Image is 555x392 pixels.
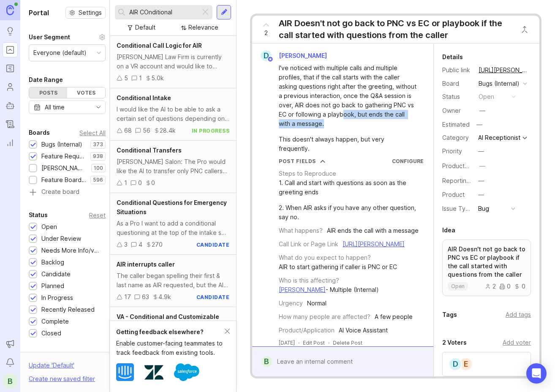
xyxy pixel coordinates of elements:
div: Open [41,222,57,231]
div: Status [29,210,48,220]
a: Autopilot [3,98,18,113]
div: — [478,176,484,185]
img: Zendesk logo [144,363,163,382]
p: 938 [93,153,103,160]
svg: toggle icon [92,104,105,111]
a: Conditional Transfers[PERSON_NAME] Salon: The Pro would like the AI to transfer only PNC callers ... [110,141,236,193]
div: Posts [29,87,67,98]
div: Details [442,52,463,62]
div: Everyone (default) [33,48,87,57]
div: I've noticed with multiple calls and multiple profiles, that if the call starts with the caller a... [279,63,416,128]
div: AIR to start gathering if caller is PNC or EC [279,262,397,272]
div: A few people [375,312,413,321]
button: Settings [65,7,106,19]
div: Edit Post [303,339,325,346]
div: candidate [196,294,230,301]
label: Reporting Team [442,177,487,184]
div: Post Fields [279,158,316,165]
div: — [474,119,485,130]
p: 100 [94,165,103,171]
div: Bugs (Internal) [479,79,520,88]
button: Notifications [3,355,18,370]
div: Product/Application [279,326,335,335]
div: Enable customer-facing teammates to track feedback from existing tools. [116,339,225,357]
div: Under Review [41,234,81,243]
div: [PERSON_NAME] (Public) [41,163,87,173]
div: · [328,339,329,346]
a: Changelog [3,117,18,132]
div: 4 [139,240,142,249]
div: Who is this affecting? [279,276,339,285]
div: Boards [29,128,50,138]
span: [PERSON_NAME] [279,52,327,59]
div: — [479,161,485,171]
div: Update ' Default ' [29,361,74,374]
div: Votes [67,87,105,98]
div: 4.9k [158,292,171,302]
span: Conditional Transfers [117,147,182,154]
button: ProductboardID [477,161,488,171]
div: 0 [499,283,511,289]
a: [URL][PERSON_NAME] [476,65,531,76]
div: Add tags [506,310,531,319]
span: Conditional Questions for Emergency Situations [117,199,227,215]
label: ProductboardID [442,162,487,169]
p: 373 [93,141,103,148]
div: AIR Doesn't not go back to PNC vs EC or playbook if the call started with questions from the caller [279,17,512,41]
div: 2 [485,283,496,289]
div: 0 [138,178,142,188]
button: B [3,373,18,389]
div: candidate [196,241,230,248]
a: Reporting [3,135,18,150]
label: Issue Type [442,205,473,212]
div: — [478,190,484,199]
div: in progress [192,127,230,134]
div: Relevance [188,23,218,32]
div: Companies [29,351,63,362]
a: Ideas [3,24,18,39]
div: Category [442,133,472,142]
a: Conditional Questions for Emergency SituationsAs a Pro I want to add a conditional questioning at... [110,193,236,255]
a: Configure [392,158,424,164]
a: D[PERSON_NAME] [256,50,334,61]
button: Post Fields [279,158,325,165]
div: D [261,50,272,61]
label: Product [442,191,465,198]
div: Status [442,92,472,101]
div: — [479,106,485,115]
div: Idea [442,225,455,235]
a: Conditional Call Logic for AIR[PERSON_NAME] Law Firm is currently on a VR account and would like ... [110,36,236,88]
span: AIR interrupts caller [117,261,175,268]
div: · [298,339,299,346]
div: Add voter [503,338,531,347]
div: This doesn't always happen, but very frequently. [279,135,416,153]
div: 2. When AIR asks if you have any other question, say no. [279,203,424,222]
div: Feature Board Sandbox [DATE] [41,175,86,185]
img: Salesforce logo [174,359,199,385]
div: 28.4k [160,126,176,135]
div: Feature Requests (Internal) [41,152,86,161]
div: Needs More Info/verif/repro [41,246,101,255]
div: 63 [142,292,149,302]
div: The caller began spelling their first & last name as AIR requested, but the AI interrupted the ca... [117,271,229,290]
div: Steps to Reproduce [279,169,336,178]
div: Date Range [29,75,63,85]
a: [URL][PERSON_NAME] [343,240,405,248]
div: Tags [442,310,457,320]
div: 17 [124,292,131,302]
div: Bug [478,204,489,213]
button: Close button [516,21,533,38]
span: [DATE] [279,339,295,346]
div: AIR ends the call with a message [327,226,419,235]
div: Call Link or Page Link [279,240,338,249]
div: Getting feedback elsewhere? [116,327,225,337]
h1: Portal [29,8,49,18]
a: Conditional IntakeI would like the AI to be able to ask a certain set of questions depending on t... [110,88,236,141]
div: All time [45,103,65,112]
div: open [479,92,494,101]
div: Bugs (Internal) [41,140,82,149]
div: How many people are affected? [279,312,370,321]
img: member badge [267,56,274,63]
